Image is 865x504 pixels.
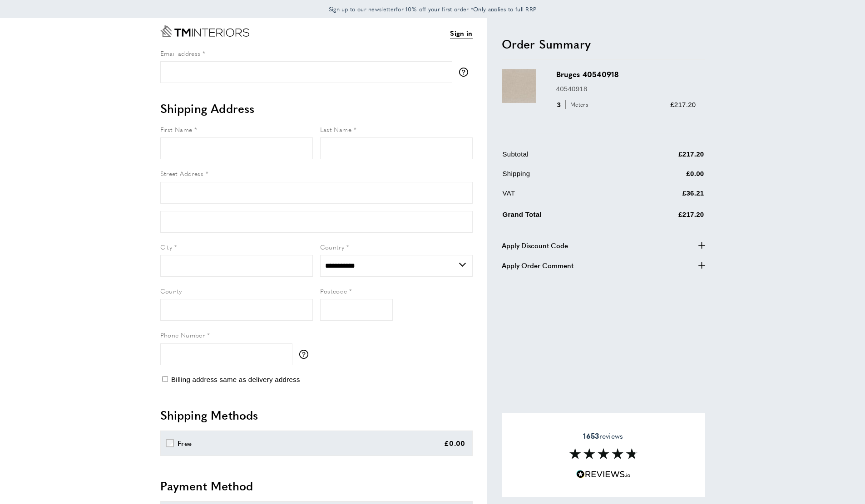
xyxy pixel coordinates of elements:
[503,149,624,166] td: Subtotal
[160,242,173,251] span: City
[320,242,345,251] span: Country
[160,407,473,423] h2: Shipping Methods
[160,100,473,117] h2: Shipping Address
[160,286,182,295] span: County
[502,240,568,251] span: Apply Discount Code
[556,69,696,79] h3: Bruges 40540918
[569,448,638,459] img: Reviews section
[583,431,623,440] span: reviews
[565,100,590,109] span: Meters
[450,28,472,39] a: Sign in
[503,188,624,206] td: VAT
[160,25,249,37] a: Go to Home page
[576,470,631,479] img: Reviews.io 5 stars
[160,330,205,339] span: Phone Number
[299,350,313,359] button: More information
[459,68,473,77] button: More information
[503,168,624,186] td: Shipping
[625,188,704,206] td: £36.21
[625,207,704,227] td: £217.20
[556,83,696,94] p: 40540918
[583,431,599,441] strong: 1653
[160,169,204,178] span: Street Address
[503,207,624,227] td: Grand Total
[670,101,696,108] span: £217.20
[329,5,396,13] span: Sign up to our newsletter
[625,149,704,166] td: £217.20
[171,376,300,383] span: Billing address same as delivery address
[160,478,473,494] h2: Payment Method
[329,5,396,14] a: Sign up to our newsletter
[556,99,591,110] div: 3
[320,286,347,295] span: Postcode
[444,438,465,449] div: £0.00
[502,260,573,271] span: Apply Order Comment
[162,376,168,382] input: Billing address same as delivery address
[178,438,192,449] div: Free
[502,69,536,103] img: Bruges 40540918
[625,168,704,186] td: £0.00
[502,36,705,52] h2: Order Summary
[320,125,352,134] span: Last Name
[329,5,537,13] span: for 10% off your first order *Only applies to full RRP
[160,125,193,134] span: First Name
[160,49,201,58] span: Email address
